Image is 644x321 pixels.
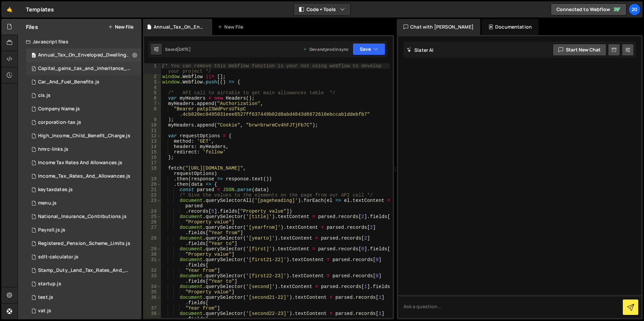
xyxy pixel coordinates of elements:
[26,291,141,304] div: 6592/35154.js
[38,241,130,247] div: Registered_Pension_Scheme_Limits.js
[1,1,18,17] a: 🤙
[38,187,73,193] div: keytaxdates.js
[144,106,161,117] div: 8
[144,166,161,176] div: 18
[553,44,606,56] button: Start new chat
[144,268,161,273] div: 32
[38,146,68,152] div: hmrc-links.js
[26,197,141,210] div: 6592/31479.js
[144,273,161,284] div: 33
[144,187,161,192] div: 21
[144,128,161,133] div: 11
[144,160,161,166] div: 17
[26,156,141,170] div: 6592/12690.js
[303,46,349,52] div: Dev and prod in sync
[144,209,161,214] div: 24
[144,246,161,252] div: 29
[32,67,36,72] span: 0
[144,257,161,268] div: 31
[38,106,80,112] div: Company Name.js
[218,24,246,30] div: New File
[144,214,161,219] div: 25
[26,116,141,129] div: 6592/31483.js
[144,85,161,90] div: 4
[38,173,130,179] div: Income_Tax_Rates_And_Allowances.js
[38,52,131,58] div: Annual_Tax_On_Enveloped_Dwellings_Rates.js
[353,43,385,55] button: Save
[144,155,161,160] div: 16
[38,227,65,233] div: Payroll.js.js
[108,24,133,30] button: New File
[144,182,161,187] div: 20
[144,252,161,257] div: 30
[26,170,143,183] div: 6592/31488.js
[294,3,350,15] button: Code + Tools
[26,129,143,143] div: 6592/31489.js
[144,144,161,149] div: 14
[144,117,161,122] div: 9
[38,267,131,274] div: Stamp_Duty_Land_Tax_Rates_And_Bandings.js
[144,236,161,246] div: 28
[26,5,54,13] div: Templates
[26,277,141,291] div: 6592/31478.js
[144,295,161,306] div: 36
[26,264,144,277] div: 6592/31485.js
[144,90,161,96] div: 5
[38,254,78,260] div: sdlt-calculator.js
[26,89,141,102] div: 6592/31484.js
[144,63,161,74] div: 1
[144,74,161,79] div: 2
[26,183,141,197] div: 6592/31480.js
[482,19,539,35] div: Documentation
[144,79,161,85] div: 3
[144,101,161,106] div: 7
[144,176,161,182] div: 19
[26,75,141,89] div: 6592/31490.js
[26,250,141,264] div: 6592/31481.js
[38,294,53,300] div: test.js
[144,133,161,139] div: 12
[38,160,122,166] div: Income Tax Rates And Allowances.js
[144,225,161,236] div: 27
[38,281,61,287] div: startup.js
[26,48,144,62] div: 6592/31492.js
[26,304,141,318] div: 6592/32232.js
[629,3,641,15] a: 20
[144,149,161,155] div: 15
[32,53,36,59] span: 0
[407,47,434,53] h2: Slater AI
[165,46,191,52] div: Saved
[38,66,131,72] div: Capital_gains_tax_and_inheritance_tax_rates.js
[38,214,127,220] div: National_Insurance_Contributions.js
[26,210,141,223] div: 6592/31487.js
[26,237,143,250] div: 6592/31486.js
[144,284,161,289] div: 34
[18,35,141,48] div: Javascript files
[26,143,141,156] div: 6592/31482.js
[38,308,51,314] div: vat.js
[144,192,161,198] div: 22
[144,289,161,295] div: 35
[144,306,161,311] div: 37
[144,139,161,144] div: 13
[26,62,144,75] div: 6592/31491.js
[38,79,99,85] div: Car_And_Fuel_Benefits.js
[154,24,204,30] div: Annual_Tax_On_Enveloped_Dwellings_Rates.js
[551,3,626,15] a: Connected to Webflow
[38,93,51,99] div: cis.js
[26,102,141,116] div: 6592/39631.js
[397,19,480,35] div: Chat with [PERSON_NAME]
[144,122,161,128] div: 10
[26,23,38,31] h2: Files
[26,223,141,237] div: 6592/12601.js
[144,219,161,225] div: 26
[144,96,161,101] div: 6
[38,119,81,126] div: corporation-tax.js
[144,198,161,209] div: 23
[38,133,130,139] div: High_Income_Child_Benefit_Charge.js
[38,200,57,206] div: menu.js
[177,46,191,52] div: [DATE]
